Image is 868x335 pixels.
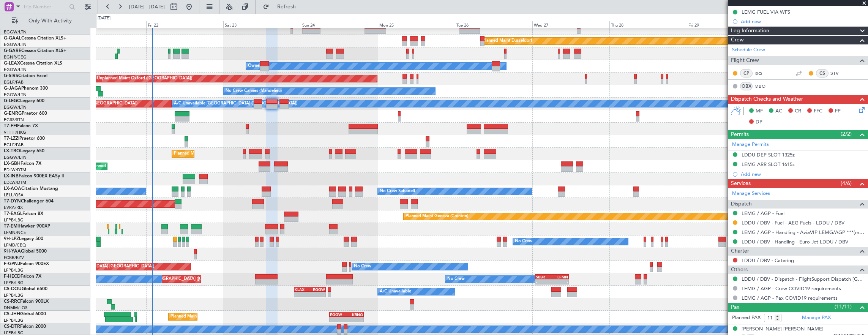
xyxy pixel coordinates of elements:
[226,85,282,97] div: No Crew Cannes (Mandelieu)
[754,83,772,90] a: MBO
[742,210,784,216] a: LEMG / AGP - Fuel
[380,286,411,297] div: A/C Unavailable
[4,36,21,41] span: G-GAAL
[4,318,24,323] a: LFPB/LBG
[756,107,763,115] span: MF
[742,229,864,235] a: LEMG / AGP - Handling - AviaVIP LEMG/AGP ***(my handling)***
[552,275,568,279] div: LFMN
[98,15,110,22] div: [DATE]
[4,42,27,47] a: EGGW/LTN
[4,155,27,160] a: EGGW/LTN
[8,15,82,27] button: Only With Activity
[841,130,852,138] span: (2/2)
[4,149,20,153] span: LX-TRO
[4,136,19,141] span: T7-LZZI
[756,119,762,126] span: DP
[731,247,749,256] span: Charter
[731,130,749,139] span: Permits
[174,148,294,160] div: Planned Maint [GEOGRAPHIC_DATA] ([GEOGRAPHIC_DATA])
[4,262,20,266] span: F-GPNJ
[4,192,24,198] a: LELL/QSA
[4,312,46,316] a: CS-JHHGlobal 6000
[4,292,24,298] a: LFPB/LBG
[4,104,27,110] a: EGGW/LTN
[732,141,769,149] a: Manage Permits
[346,317,363,322] div: -
[740,82,753,90] div: OBX
[742,9,790,15] div: LEMG FUEL VIA WFS
[732,314,761,322] label: Planned PAX
[795,107,801,115] span: CR
[742,276,864,282] a: LDDU / DBV - Dispatch - FlightSupport Dispatch [GEOGRAPHIC_DATA]
[742,257,794,264] a: LDDU / DBV - Catering
[742,161,795,167] div: LEMG ARR SLOT 1615z
[4,67,27,73] a: EGGW/LTN
[4,49,66,53] a: G-GARECessna Citation XLS+
[4,49,21,53] span: G-GARE
[4,186,58,191] a: LX-AOACitation Mustang
[4,242,26,248] a: LFMD/CEQ
[731,36,744,44] span: Crew
[742,285,841,292] a: LEMG / AGP - Crew COVID19 requirements
[515,236,532,247] div: No Crew
[223,21,300,28] div: Sat 23
[248,60,261,72] div: Owner
[775,107,782,115] span: AC
[295,292,310,297] div: -
[4,29,27,35] a: EGGW/LTN
[170,311,290,322] div: Planned Maint [GEOGRAPHIC_DATA] ([GEOGRAPHIC_DATA])
[4,86,48,91] a: G-JAGAPhenom 300
[740,69,753,77] div: CP
[4,124,38,128] a: T7-FFIFalcon 7X
[4,149,44,153] a: LX-TROLegacy 650
[4,54,27,60] a: EGNR/CEG
[4,36,66,41] a: G-GAALCessna Citation XLS+
[4,199,54,204] a: T7-DYNChallenger 604
[4,299,49,304] a: CS-RRCFalcon 900LX
[4,99,20,103] span: G-LEGC
[4,61,20,66] span: G-LEAX
[4,136,45,141] a: T7-LZZIPraetor 600
[731,95,803,104] span: Dispatch Checks and Weather
[754,70,772,77] a: RRS
[4,61,62,66] a: G-LEAXCessna Citation XLS
[406,211,468,222] div: Planned Maint Geneva (Cointrin)
[4,224,50,229] a: T7-EMIHawker 900XP
[4,111,22,116] span: G-ENRG
[174,98,297,109] div: A/C Unavailable [GEOGRAPHIC_DATA] ([GEOGRAPHIC_DATA])
[310,292,325,297] div: -
[609,21,687,28] div: Thu 28
[346,312,363,317] div: KRNO
[4,262,49,266] a: F-GPNJFalcon 900EX
[731,179,751,188] span: Services
[731,27,769,35] span: Leg Information
[4,117,24,123] a: EGSS/STN
[4,299,20,304] span: CS-RRC
[455,21,532,28] div: Tue 26
[802,314,831,322] a: Manage PAX
[731,200,752,209] span: Dispatch
[742,295,838,301] a: LEMG / AGP - Pax COVID19 requirements
[4,249,47,254] a: 9H-YAAGlobal 5000
[380,186,415,197] div: No Crew Sabadell
[4,237,19,241] span: 9H-LPZ
[483,35,532,47] div: Planned Maint Dusseldorf
[4,174,19,179] span: LX-INB
[742,152,795,158] div: LDDU DEP SLOT 1325z
[4,274,41,279] a: F-HECDFalcon 7X
[732,46,765,54] a: Schedule Crew
[4,312,20,316] span: CS-JHH
[4,74,47,78] a: G-SIRSCitation Excel
[330,317,346,322] div: -
[4,324,20,329] span: CS-DTR
[330,312,346,317] div: EGGW
[552,280,568,284] div: -
[741,18,864,25] div: Add new
[146,21,223,28] div: Fri 22
[447,273,465,285] div: No Crew
[742,220,844,226] a: LDDU / DBV - Fuel - AEG Fuels - LDDU / DBV
[742,239,848,245] a: LDDU / DBV - Handling - Euro Jet LDDU / DBV
[741,171,864,177] div: Add new
[732,190,770,198] a: Manage Services
[4,267,24,273] a: LFPB/LBG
